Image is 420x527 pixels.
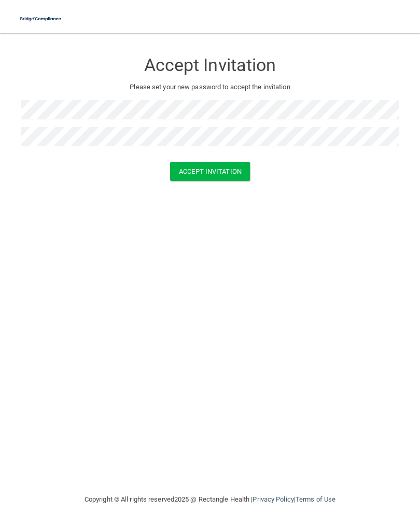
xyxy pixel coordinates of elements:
a: Terms of Use [296,495,335,503]
button: Accept Invitation [170,162,250,181]
p: Please set your new password to accept the invitation [29,81,391,93]
div: Copyright © All rights reserved 2025 @ Rectangle Health | | [21,483,399,516]
img: bridge_compliance_login_screen.278c3ca4.svg [16,8,66,30]
a: Privacy Policy [253,495,293,503]
h3: Accept Invitation [21,56,399,75]
iframe: Drift Widget Chat Controller [241,453,408,495]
